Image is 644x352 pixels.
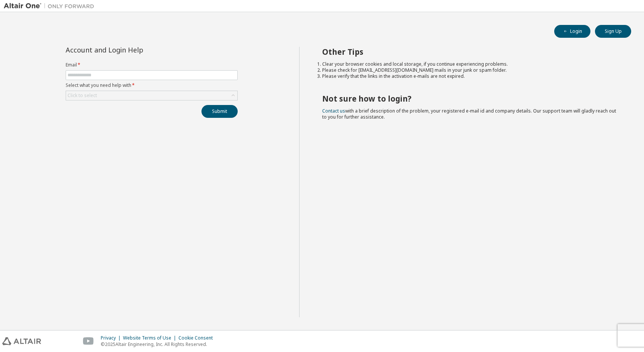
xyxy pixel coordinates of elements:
button: Submit [201,105,238,118]
div: Website Terms of Use [123,335,178,341]
h2: Other Tips [322,47,618,57]
div: Click to select [68,93,97,99]
label: Email [66,62,238,68]
div: Click to select [66,91,237,100]
button: Login [554,25,590,38]
p: © 2025 Altair Engineering, Inc. All Rights Reserved. [101,341,217,347]
div: Privacy [101,335,123,341]
h2: Not sure how to login? [322,94,618,103]
li: Please check for [EMAIL_ADDRESS][DOMAIN_NAME] mails in your junk or spam folder. [322,67,618,73]
span: with a brief description of the problem, your registered e-mail id and company details. Our suppo... [322,108,616,120]
div: Account and Login Help [66,47,203,53]
li: Clear your browser cookies and local storage, if you continue experiencing problems. [322,61,618,67]
li: Please verify that the links in the activation e-mails are not expired. [322,73,618,79]
img: altair_logo.svg [2,337,41,345]
img: youtube.svg [83,337,94,345]
div: Cookie Consent [178,335,217,341]
label: Select what you need help with [66,82,238,88]
a: Contact us [322,108,345,114]
button: Sign Up [595,25,631,38]
img: Altair One [4,2,98,10]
